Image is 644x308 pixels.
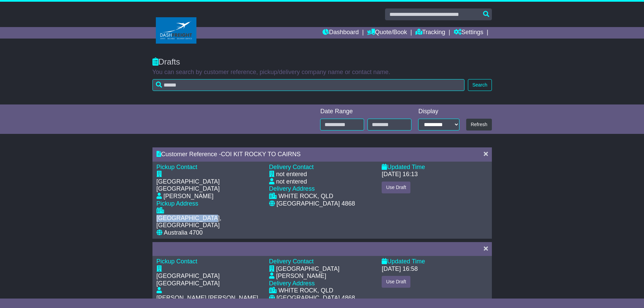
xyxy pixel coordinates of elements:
span: Pickup Contact [157,258,197,265]
div: Updated Time [382,258,487,265]
a: Quote/Book [367,27,407,39]
div: [GEOGRAPHIC_DATA] 4868 [277,294,355,302]
div: [PERSON_NAME] [276,273,326,280]
div: [GEOGRAPHIC_DATA] [GEOGRAPHIC_DATA] [157,273,262,287]
div: Customer Reference - [157,151,477,158]
div: [PERSON_NAME] [164,193,214,200]
div: [GEOGRAPHIC_DATA] [276,265,339,273]
div: Australia 4700 [164,229,203,237]
div: [PERSON_NAME] [PERSON_NAME] [157,294,258,302]
p: You can search by customer reference, pickup/delivery company name or contact name. [152,69,492,76]
a: Dashboard [323,27,359,39]
button: Refresh [466,119,492,131]
button: Use Draft [382,276,410,288]
span: Pickup Address [157,200,198,207]
a: Settings [454,27,483,39]
span: Delivery Contact [269,164,314,170]
div: Updated Time [382,164,487,171]
span: Delivery Address [269,185,315,192]
div: WHITE ROCK, QLD [279,193,333,200]
div: Display [418,108,459,115]
div: Date Range [320,108,411,115]
div: WHITE ROCK, QLD [279,287,333,294]
span: Pickup Contact [157,164,197,170]
button: Use Draft [382,182,410,193]
span: Delivery Address [269,280,315,287]
div: Drafts [152,57,492,67]
span: Delivery Contact [269,258,314,265]
button: Search [468,79,492,91]
div: not entered [276,171,307,178]
a: Tracking [415,27,445,39]
div: [GEOGRAPHIC_DATA] [GEOGRAPHIC_DATA] [157,178,262,193]
div: not entered [276,178,307,186]
div: [GEOGRAPHIC_DATA], [GEOGRAPHIC_DATA] [157,215,262,229]
div: [DATE] 16:13 [382,171,418,178]
span: COI KIT ROCKY TO CAIRNS [221,151,301,158]
div: [DATE] 16:58 [382,265,418,273]
div: [GEOGRAPHIC_DATA] 4868 [277,200,355,208]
